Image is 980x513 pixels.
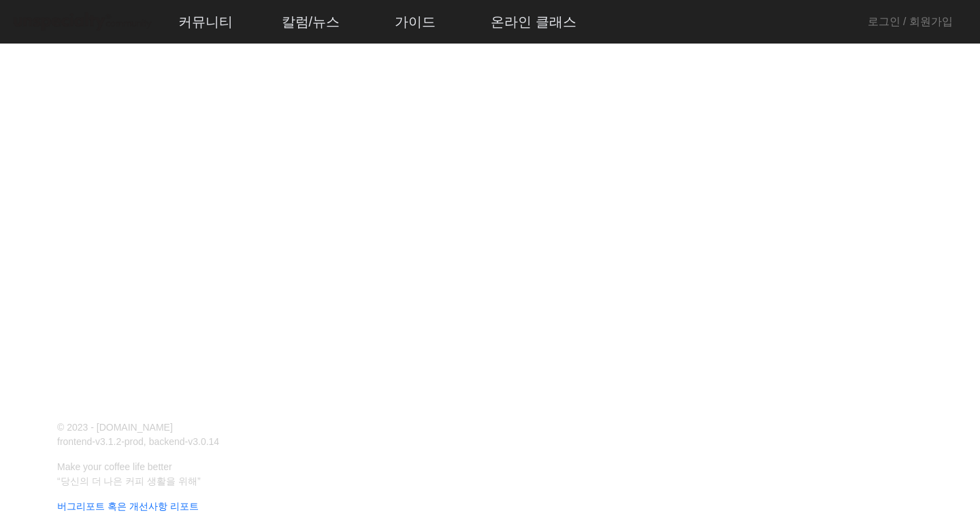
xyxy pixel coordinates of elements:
span: 홈 [43,420,51,431]
a: 설정 [176,400,261,434]
span: 설정 [210,420,227,431]
a: 홈 [4,400,90,434]
p: © 2023 - [DOMAIN_NAME] frontend-v3.1.2-prod, backend-v3.0.14 [49,420,482,449]
a: 로그인 / 회원가입 [868,14,953,30]
a: 가이드 [384,3,446,40]
p: Make your coffee life better “당신의 더 나은 커피 생활을 위해” [49,460,915,489]
a: 온라인 클래스 [480,3,587,40]
span: 대화 [125,421,141,432]
a: 커뮤니티 [167,3,244,40]
a: 대화 [90,400,176,434]
a: 칼럼/뉴스 [271,3,351,40]
img: logo [11,10,154,34]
